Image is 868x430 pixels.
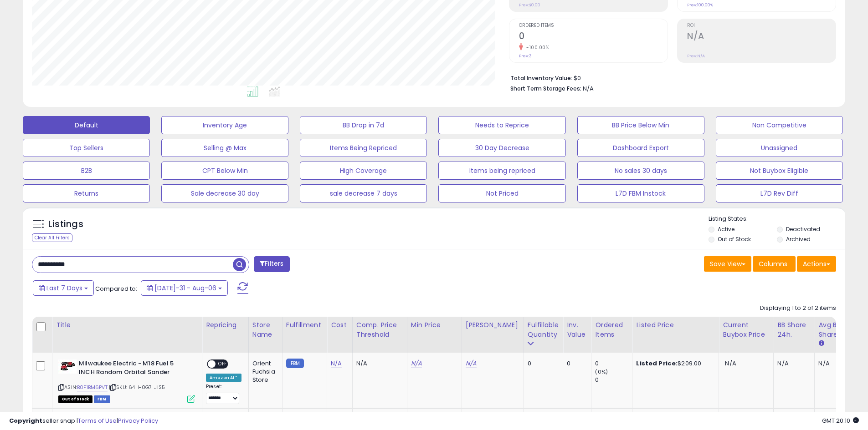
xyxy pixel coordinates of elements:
[723,320,770,339] div: Current Buybox Price
[94,395,110,403] span: FBM
[822,416,859,425] span: 2025-08-14 20:10 GMT
[161,162,288,180] button: CPT Below Min
[718,235,751,243] label: Out of Stock
[523,44,549,51] small: -100.00%
[23,162,150,180] button: B2B
[718,225,734,233] label: Active
[636,359,678,368] b: Listed Price:
[206,320,245,330] div: Repricing
[438,116,565,134] button: Needs to Reprice
[466,320,520,330] div: [PERSON_NAME]
[519,53,532,59] small: Prev: 3
[252,320,278,339] div: Store Name
[300,162,427,180] button: High Coverage
[9,416,42,425] strong: Copyright
[577,139,704,157] button: Dashboard Export
[79,359,190,379] b: Milwaukee Electric - M18 Fuel 5 INCH Random Orbital Sander
[786,225,820,233] label: Deactivated
[797,256,836,272] button: Actions
[356,359,400,368] div: N/A
[704,256,751,272] button: Save View
[331,320,349,330] div: Cost
[716,184,843,202] button: L7D Rev Diff
[519,31,668,43] h2: 0
[118,416,158,425] a: Privacy Policy
[595,376,632,384] div: 0
[58,359,195,402] div: ASIN:
[300,139,427,157] button: Items Being Repriced
[252,359,275,384] div: Orient Fuchsia Store
[519,23,668,28] span: Ordered Items
[528,320,559,339] div: Fulfillable Quantity
[286,320,323,330] div: Fulfillment
[48,218,83,231] h5: Listings
[438,139,565,157] button: 30 Day Decrease
[519,2,540,8] small: Prev: $0.00
[725,359,736,368] span: N/A
[216,360,230,368] span: OFF
[77,384,108,391] a: B0F1BM6PVT
[687,2,713,8] small: Prev: 100.00%
[687,31,836,43] h2: N/A
[206,374,241,382] div: Amazon AI *
[583,84,594,93] span: N/A
[709,215,845,223] p: Listing States:
[510,74,572,82] b: Total Inventory Value:
[58,359,77,374] img: 41YhmzleCZL._SL40_.jpg
[9,417,158,425] div: seller snap | |
[56,320,198,330] div: Title
[33,280,94,296] button: Last 7 Days
[23,116,150,134] button: Default
[300,184,427,202] button: sale decrease 7 days
[95,284,137,293] span: Compared to:
[577,162,704,180] button: No sales 30 days
[687,53,705,59] small: Prev: N/A
[78,416,117,425] a: Terms of Use
[411,359,422,368] a: N/A
[567,359,584,368] div: 0
[567,320,587,339] div: Inv. value
[206,384,241,404] div: Preset:
[286,359,304,368] small: FBM
[636,320,715,330] div: Listed Price
[466,359,477,368] a: N/A
[595,359,632,368] div: 0
[58,395,92,403] span: All listings that are currently out of stock and unavailable for purchase on Amazon
[141,280,228,296] button: [DATE]-31 - Aug-06
[760,304,836,313] div: Displaying 1 to 2 of 2 items
[23,139,150,157] button: Top Sellers
[753,256,796,272] button: Columns
[716,162,843,180] button: Not Buybox Eligible
[818,339,824,348] small: Avg BB Share.
[32,233,72,242] div: Clear All Filters
[331,359,342,368] a: N/A
[438,184,565,202] button: Not Priced
[818,320,852,339] div: Avg BB Share
[438,162,565,180] button: Items being repriced
[716,139,843,157] button: Unassigned
[154,283,216,293] span: [DATE]-31 - Aug-06
[46,283,82,293] span: Last 7 Days
[161,139,288,157] button: Selling @ Max
[716,116,843,134] button: Non Competitive
[786,235,811,243] label: Archived
[577,116,704,134] button: BB Price Below Min
[818,359,848,368] div: N/A
[595,320,628,339] div: Ordered Items
[636,359,712,368] div: $209.00
[759,259,787,268] span: Columns
[510,72,829,83] li: $0
[687,23,836,28] span: ROI
[109,384,165,391] span: | SKU: 64-H0G7-JIS5
[777,359,807,368] div: N/A
[528,359,556,368] div: 0
[510,85,581,92] b: Short Term Storage Fees:
[161,184,288,202] button: Sale decrease 30 day
[577,184,704,202] button: L7D FBM Instock
[300,116,427,134] button: BB Drop in 7d
[254,256,289,272] button: Filters
[777,320,811,339] div: BB Share 24h.
[411,320,458,330] div: Min Price
[23,184,150,202] button: Returns
[356,320,403,339] div: Comp. Price Threshold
